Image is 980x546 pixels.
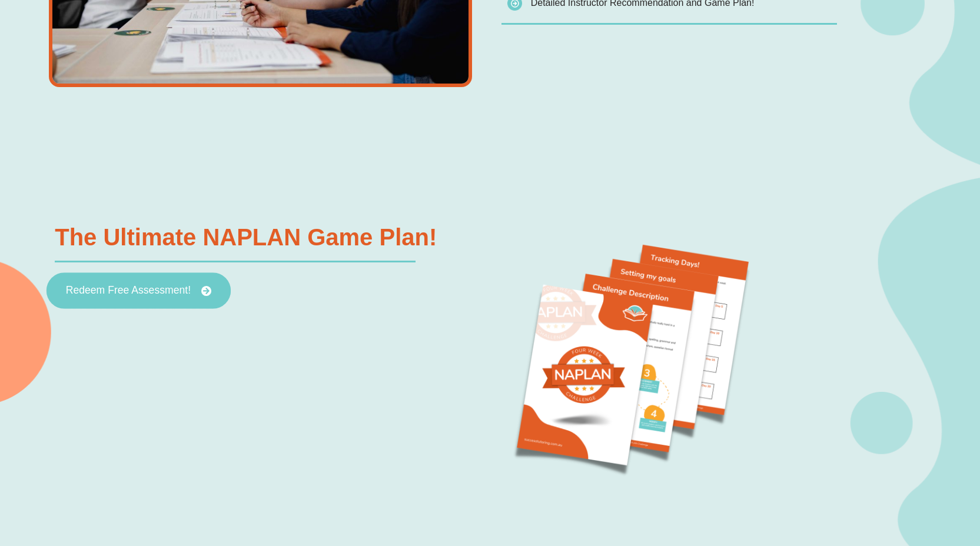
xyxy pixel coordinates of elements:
[46,272,231,309] a: Redeem Free Assessment!
[55,225,437,249] h3: The Ultimate NAPLAN Game Plan!
[66,285,191,296] span: Redeem Free Assessment!
[921,490,980,546] iframe: Chat Widget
